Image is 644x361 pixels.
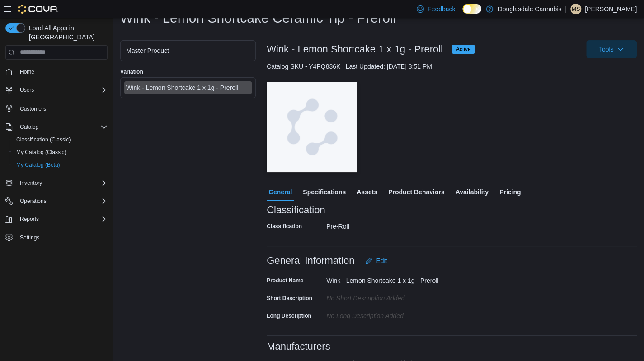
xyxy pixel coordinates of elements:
div: Mckenzie Sweeney [570,4,581,14]
span: Product Behaviors [388,183,444,201]
button: Classification (Classic) [9,133,111,146]
span: Assets [357,183,377,201]
nav: Complex example [5,61,108,267]
p: [PERSON_NAME] [585,4,637,14]
div: No Long Description added [326,309,447,319]
button: Reports [16,214,42,225]
span: Classification (Classic) [16,136,71,143]
button: Home [2,65,111,78]
span: Catalog [20,123,38,131]
img: Cova [18,5,58,14]
div: No Short Description added [326,291,447,302]
label: Variation [120,68,143,75]
p: | [565,4,567,14]
label: Product Name [267,277,303,284]
span: Operations [16,196,108,206]
span: Availability [455,183,488,201]
h3: General Information [267,255,354,266]
span: Customers [20,105,46,113]
label: Classification [267,223,302,230]
span: Pricing [499,183,521,201]
span: Customers [16,103,108,114]
label: Short Description [267,295,312,302]
span: Active [456,45,471,53]
span: Reports [20,216,39,223]
h3: Manufacturers [267,341,330,352]
a: Settings [16,232,43,243]
a: Classification (Classic) [13,134,75,145]
button: Catalog [2,121,111,133]
span: Home [20,68,34,75]
div: Catalog SKU - Y4PQ836K | Last Updated: [DATE] 3:51 PM [267,62,637,71]
span: Edit [376,256,387,265]
button: My Catalog (Classic) [9,146,111,159]
span: Users [20,86,34,94]
span: General [268,183,292,201]
span: Settings [16,232,108,243]
p: Douglasdale Cannabis [498,4,561,14]
a: Home [16,66,38,77]
span: Active [452,45,475,54]
span: Operations [20,197,47,205]
a: Customers [16,103,50,114]
button: Tools [586,40,637,58]
span: Inventory [16,178,108,188]
span: Load All Apps in [GEOGRAPHIC_DATA] [25,23,108,42]
button: Operations [16,196,50,206]
span: Tools [599,45,614,54]
div: Pre-Roll [326,219,447,230]
button: Customers [2,102,111,115]
button: Catalog [16,122,42,132]
a: My Catalog (Beta) [13,159,64,170]
button: Users [2,84,111,96]
div: Wink - Lemon Shortcake 1 x 1g - Preroll [326,273,447,284]
button: Edit [362,252,390,270]
span: Dark Mode [462,14,463,14]
span: Home [16,66,108,77]
input: Dark Mode [462,4,481,14]
span: Settings [20,234,39,241]
h1: Wink - Lemon Shortcake Ceramic Tip - Preroll [120,9,396,27]
h3: Wink - Lemon Shortcake 1 x 1g - Preroll [267,44,443,55]
h3: Classification [267,205,325,216]
button: My Catalog (Beta) [9,159,111,171]
span: MS [572,4,580,14]
span: Catalog [16,122,108,132]
span: Feedback [428,5,455,14]
span: Specifications [303,183,346,201]
button: Users [16,84,38,95]
span: Reports [16,214,108,225]
label: Long Description [267,312,311,319]
div: Master Product [126,46,250,55]
button: Settings [2,231,111,244]
a: My Catalog (Classic) [13,147,70,158]
span: My Catalog (Classic) [16,149,66,156]
span: My Catalog (Beta) [13,159,108,170]
span: My Catalog (Beta) [16,161,60,169]
span: My Catalog (Classic) [13,147,108,158]
button: Reports [2,213,111,225]
button: Inventory [2,177,111,189]
button: Inventory [16,178,46,188]
div: Wink - Lemon Shortcake 1 x 1g - Preroll [126,83,250,92]
button: Operations [2,195,111,207]
span: Users [16,84,108,95]
img: Image for Cova Placeholder [267,82,357,172]
span: Inventory [20,179,42,187]
span: Classification (Classic) [13,134,108,145]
